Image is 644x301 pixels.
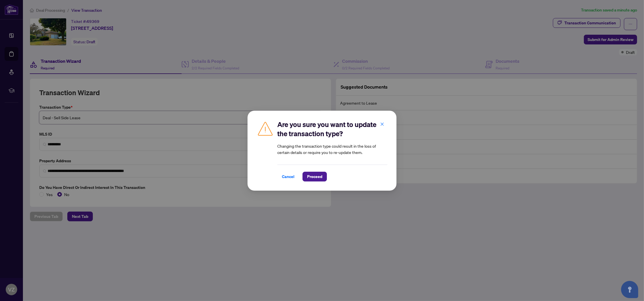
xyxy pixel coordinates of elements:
article: Changing the transaction type could result in the loss of certain details or require you to re-up... [277,143,387,155]
span: Cancel [282,172,294,181]
img: Caution Img [257,120,274,137]
span: Proceed [307,172,322,181]
button: Cancel [277,172,299,181]
button: Proceed [303,172,327,181]
h2: Are you sure you want to update the transaction type? [277,120,387,138]
span: close [380,122,384,126]
button: Open asap [621,281,638,298]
